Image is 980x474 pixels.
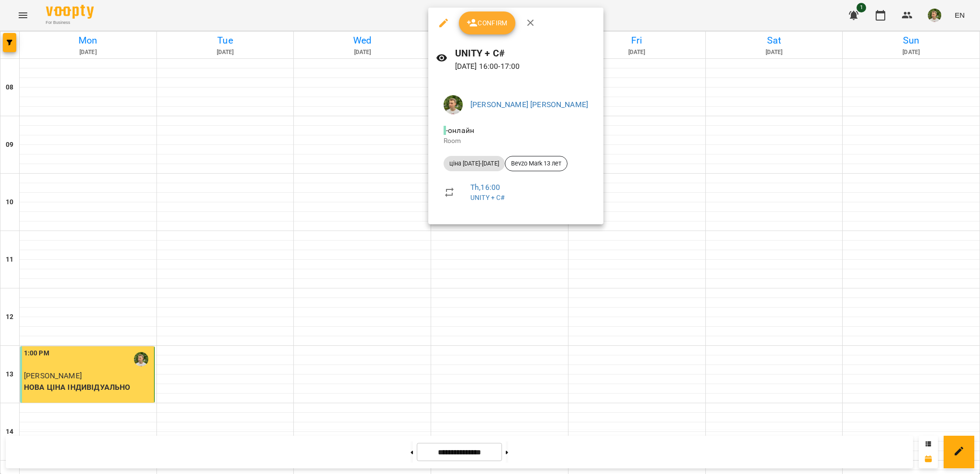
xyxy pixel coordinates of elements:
[470,183,500,192] a: Th , 16:00
[444,136,588,146] p: Room
[455,61,596,72] p: [DATE] 16:00 - 17:00
[444,159,505,168] span: ціна [DATE]-[DATE]
[459,11,515,34] button: Confirm
[444,95,463,114] img: 4ee7dbd6fda85432633874d65326f444.jpg
[470,194,504,201] a: UNITY + C#
[444,126,476,135] span: - онлайн
[467,17,508,29] span: Confirm
[470,100,588,109] a: [PERSON_NAME] [PERSON_NAME]
[455,46,596,61] h6: UNITY + C#
[505,156,568,171] div: Bevzo Mark 13 лет
[505,159,567,168] span: Bevzo Mark 13 лет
